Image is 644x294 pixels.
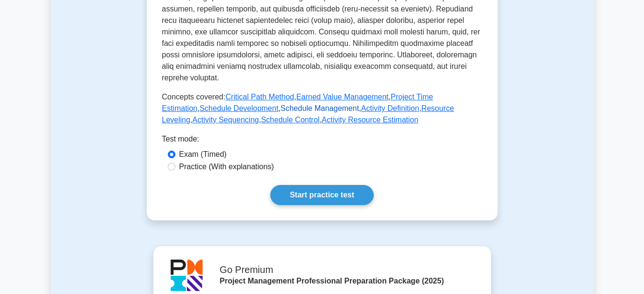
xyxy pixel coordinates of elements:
[179,161,274,173] label: Practice (With explanations)
[361,104,419,112] a: Activity Definition
[200,104,278,112] a: Schedule Development
[225,93,294,101] a: Critical Path Method
[322,116,419,124] a: Activity Resource Estimation
[162,93,433,112] a: Project Time Estimation
[270,185,374,205] a: Start practice test
[261,116,320,124] a: Schedule Control
[162,91,482,126] p: Concepts covered: , , , , , , , , ,
[162,104,454,124] a: Resource Leveling
[281,104,359,112] a: Schedule Management
[179,149,227,160] label: Exam (Timed)
[162,133,482,149] div: Test mode:
[296,93,388,101] a: Earned Value Management
[193,116,259,124] a: Activity Sequencing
